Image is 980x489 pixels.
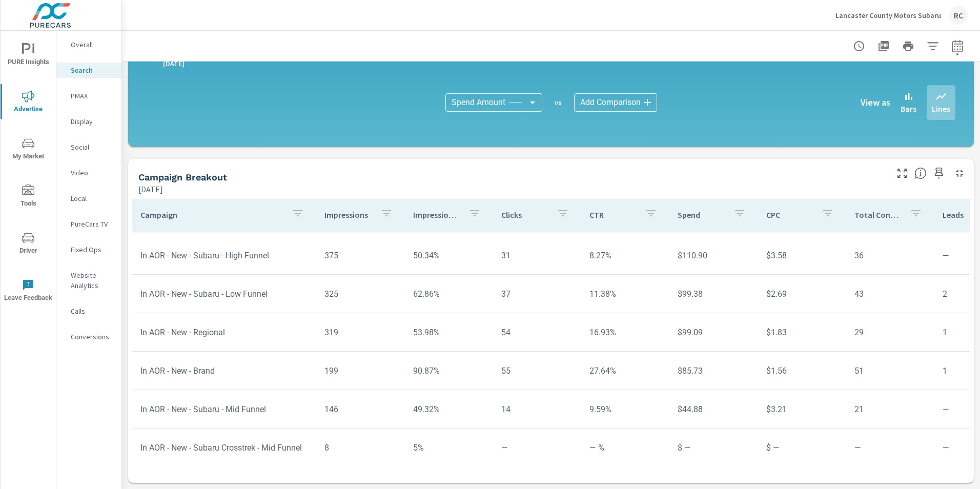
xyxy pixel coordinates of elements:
[452,97,505,108] span: Spend Amount
[405,358,493,384] td: 90.87%
[1,31,56,314] div: nav menu
[56,216,121,232] div: PureCars TV
[949,6,968,25] div: RC
[758,396,846,422] td: $3.21
[56,114,121,129] div: Display
[71,193,113,203] p: Local
[932,103,950,115] p: Lines
[71,332,113,342] p: Conversions
[581,319,669,345] td: 16.93%
[493,281,581,307] td: 37
[316,281,404,307] td: 325
[316,242,404,269] td: 375
[71,39,113,50] p: Overall
[71,168,113,178] p: Video
[56,88,121,104] div: PMAX
[132,319,316,345] td: In AOR - New - Regional
[56,165,121,180] div: Video
[669,242,758,269] td: $110.90
[901,103,916,115] p: Bars
[669,319,758,345] td: $99.09
[71,306,113,316] p: Calls
[405,435,493,461] td: 5%
[758,358,846,384] td: $1.56
[71,91,113,101] p: PMAX
[493,396,581,422] td: 14
[581,281,669,307] td: 11.38%
[56,303,121,319] div: Calls
[316,319,404,345] td: 319
[951,165,968,181] button: Minimize Widget
[758,281,846,307] td: $2.69
[758,435,846,461] td: $ —
[132,358,316,384] td: In AOR - New - Brand
[846,358,934,384] td: 51
[581,358,669,384] td: 27.64%
[140,210,283,220] p: Campaign
[4,185,53,210] span: Tools
[56,63,121,78] div: Search
[493,358,581,384] td: 55
[4,232,53,257] span: Driver
[156,58,192,69] p: [DATE]
[931,165,947,181] span: Save this to your personalized report
[413,210,460,220] p: Impression Share
[574,93,657,112] div: Add Comparison
[56,242,121,257] div: Fixed Ops
[4,90,53,115] span: Advertise
[4,137,53,162] span: My Market
[914,167,927,179] span: This is a summary of Search performance results by campaign. Each column can be sorted.
[581,242,669,269] td: 8.27%
[324,210,372,220] p: Impressions
[493,242,581,269] td: 31
[4,43,53,68] span: PURE Insights
[71,270,113,291] p: Website Analytics
[678,210,725,220] p: Spend
[405,396,493,422] td: 49.32%
[894,165,910,181] button: Make Fullscreen
[132,435,316,461] td: In AOR - New - Subaru Crosstrek - Mid Funnel
[445,93,542,112] div: Spend Amount
[4,279,53,304] span: Leave Feedback
[580,97,641,108] span: Add Comparison
[947,36,968,56] button: Select Date Range
[405,242,493,269] td: 50.34%
[758,319,846,345] td: $1.83
[132,242,316,269] td: In AOR - New - Subaru - High Funnel
[138,183,163,195] p: [DATE]
[132,396,316,422] td: In AOR - New - Subaru - Mid Funnel
[854,210,902,220] p: Total Conversions
[501,210,548,220] p: Clicks
[56,329,121,344] div: Conversions
[71,219,113,229] p: PureCars TV
[861,97,890,108] h6: View as
[493,319,581,345] td: 54
[56,191,121,206] div: Local
[542,98,574,107] p: vs
[846,281,934,307] td: 43
[846,435,934,461] td: —
[589,210,637,220] p: CTR
[898,36,918,56] button: Print Report
[71,244,113,255] p: Fixed Ops
[846,319,934,345] td: 29
[581,396,669,422] td: 9.59%
[846,396,934,422] td: 21
[846,242,934,269] td: 36
[405,281,493,307] td: 62.86%
[138,172,227,182] h5: Campaign Breakout
[316,396,404,422] td: 146
[835,11,941,20] p: Lancaster County Motors Subaru
[766,210,813,220] p: CPC
[669,358,758,384] td: $85.73
[56,37,121,52] div: Overall
[316,435,404,461] td: 8
[669,281,758,307] td: $99.38
[669,396,758,422] td: $44.88
[923,36,943,56] button: Apply Filters
[56,139,121,155] div: Social
[71,65,113,75] p: Search
[316,358,404,384] td: 199
[132,281,316,307] td: In AOR - New - Subaru - Low Funnel
[405,319,493,345] td: 53.98%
